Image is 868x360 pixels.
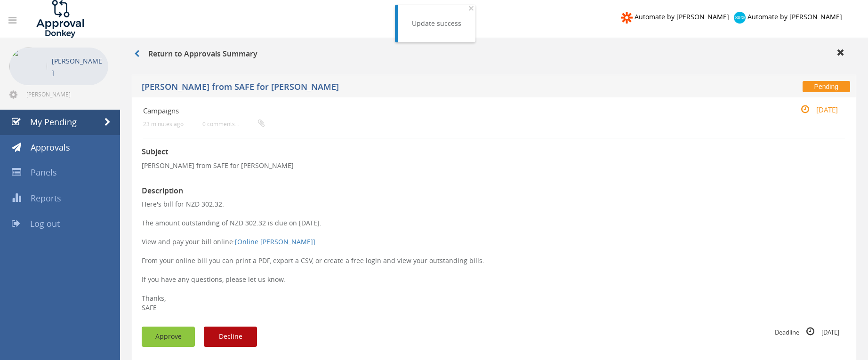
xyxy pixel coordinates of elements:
small: 0 comments... [202,120,265,128]
span: [PERSON_NAME][EMAIL_ADDRESS][DOMAIN_NAME] [26,90,106,98]
span: Automate by [PERSON_NAME] [635,12,729,21]
h3: Description [142,187,846,195]
p: Here's bill for NZD 302.32. The amount outstanding of NZD 302.32 is due on [DATE]. View and pay y... [142,200,846,312]
img: zapier-logomark.png [621,12,633,24]
button: Decline [204,327,257,347]
span: Log out [30,218,60,229]
h4: Campaigns [143,107,728,115]
div: Update success [412,19,461,28]
small: 23 minutes ago [143,120,184,128]
p: [PERSON_NAME] from SAFE for [PERSON_NAME] [142,161,846,170]
button: Approve [142,327,195,347]
span: Approvals [31,142,70,153]
span: Panels [31,167,57,178]
span: Automate by [PERSON_NAME] [747,12,842,21]
a: [Online [PERSON_NAME]] [235,237,315,246]
small: Deadline [DATE] [775,327,839,337]
small: [DATE] [791,104,838,115]
span: Reports [31,192,61,204]
h3: Return to Approvals Summary [134,50,257,58]
span: × [468,1,474,15]
h3: Subject [142,148,846,156]
p: [PERSON_NAME] [52,55,104,79]
span: My Pending [30,116,77,128]
h5: [PERSON_NAME] from SAFE for [PERSON_NAME] [142,82,636,94]
img: xero-logo.png [734,12,746,24]
span: Pending [803,81,850,92]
